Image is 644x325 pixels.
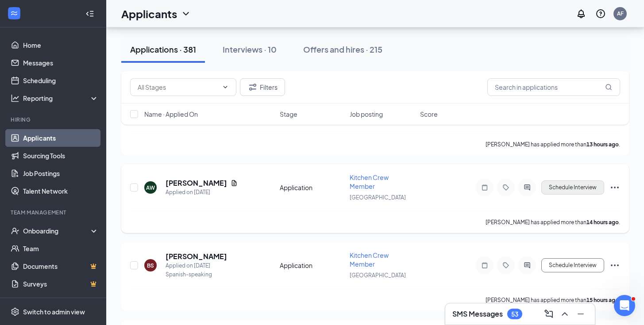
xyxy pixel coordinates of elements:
[576,8,586,19] svg: Notifications
[544,309,554,319] svg: ComposeMessage
[23,240,99,257] a: Team
[23,182,99,200] a: Talent Network
[280,110,297,119] span: Stage
[522,262,532,269] svg: ActiveChat
[541,258,604,272] button: Schedule Interview
[617,10,624,17] div: AF
[501,184,511,191] svg: Tag
[23,72,99,89] a: Scheduling
[166,178,227,188] h5: [PERSON_NAME]
[23,275,99,293] a: SurveysCrown
[85,9,94,18] svg: Collapse
[452,309,503,319] h3: SMS Messages
[605,84,612,91] svg: MagnifyingGlass
[166,188,238,197] div: Applied on [DATE]
[223,44,277,55] div: Interviews · 10
[23,36,99,54] a: Home
[586,219,619,226] b: 14 hours ago
[181,8,191,19] svg: ChevronDown
[575,309,586,319] svg: Minimize
[231,180,238,187] svg: Document
[541,180,604,195] button: Schedule Interview
[121,6,177,21] h1: Applicants
[609,260,620,271] svg: Ellipses
[522,184,532,191] svg: ActiveChat
[595,8,606,19] svg: QuestionInfo
[10,9,19,18] svg: WorkstreamLogo
[350,194,406,201] span: [GEOGRAPHIC_DATA]
[166,270,227,279] div: Spanish-speaking
[11,209,97,216] div: Team Management
[559,309,570,319] svg: ChevronUp
[479,262,490,269] svg: Note
[303,44,382,55] div: Offers and hires · 215
[144,110,198,119] span: Name · Applied On
[11,226,19,235] svg: UserCheck
[486,296,620,304] p: [PERSON_NAME] has applied more than .
[586,297,619,303] b: 15 hours ago
[146,184,155,191] div: AW
[240,78,285,96] button: Filter Filters
[280,183,345,192] div: Application
[11,307,19,316] svg: Settings
[350,251,389,268] span: Kitchen Crew Member
[558,307,572,321] button: ChevronUp
[486,218,620,226] p: [PERSON_NAME] has applied more than .
[609,182,620,193] svg: Ellipses
[614,295,635,316] iframe: Intercom live chat
[23,164,99,182] a: Job Postings
[574,307,588,321] button: Minimize
[23,94,99,103] div: Reporting
[487,78,620,96] input: Search in applications
[479,184,490,191] svg: Note
[23,307,85,316] div: Switch to admin view
[350,272,406,279] span: [GEOGRAPHIC_DATA]
[23,129,99,147] a: Applicants
[501,262,511,269] svg: Tag
[23,226,91,235] div: Onboarding
[11,116,97,123] div: Hiring
[247,82,258,92] svg: Filter
[138,82,218,92] input: All Stages
[147,262,154,269] div: BS
[23,147,99,164] a: Sourcing Tools
[511,310,518,318] div: 53
[280,261,345,270] div: Application
[23,257,99,275] a: DocumentsCrown
[486,141,620,148] p: [PERSON_NAME] has applied more than .
[420,110,438,119] span: Score
[542,307,556,321] button: ComposeMessage
[222,84,229,91] svg: ChevronDown
[586,141,619,148] b: 13 hours ago
[166,252,227,261] h5: [PERSON_NAME]
[166,261,227,270] div: Applied on [DATE]
[11,94,19,103] svg: Analysis
[350,110,383,119] span: Job posting
[23,54,99,72] a: Messages
[130,44,196,55] div: Applications · 381
[350,173,389,190] span: Kitchen Crew Member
